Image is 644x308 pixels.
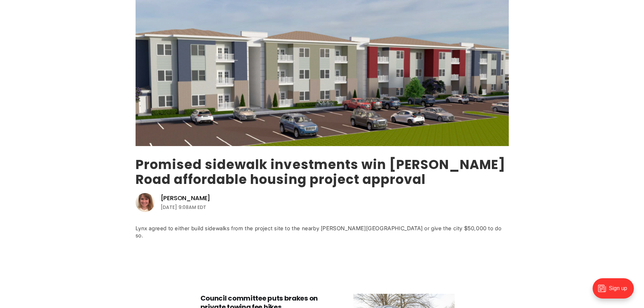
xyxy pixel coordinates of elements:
time: [DATE] 9:08AM EDT [161,203,206,211]
a: [PERSON_NAME] [161,194,211,202]
a: Promised sidewalk investments win [PERSON_NAME] Road affordable housing project approval [136,156,505,188]
div: Lynx agreed to either build sidewalks from the project site to the nearby [PERSON_NAME][GEOGRAPHI... [136,225,509,239]
img: Sarah Vogelsong [136,193,154,212]
iframe: portal-trigger [587,275,644,308]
